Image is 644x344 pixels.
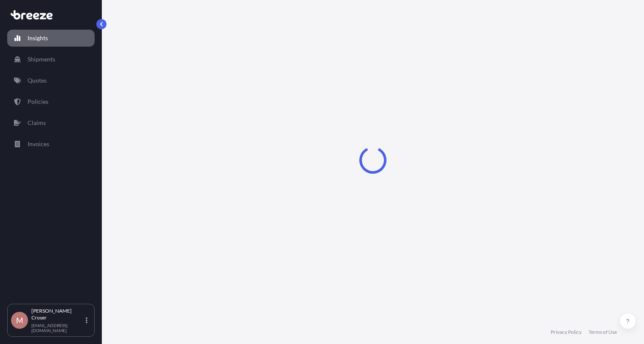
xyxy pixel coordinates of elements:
a: Quotes [7,72,95,89]
p: Insights [28,34,48,42]
p: [PERSON_NAME] Croser [31,308,84,321]
a: Privacy Policy [551,329,582,336]
a: Shipments [7,51,95,68]
p: Invoices [28,140,49,148]
p: Claims [28,119,46,127]
p: Quotes [28,76,47,85]
span: M [16,316,23,325]
a: Terms of Use [588,329,617,336]
p: Policies [28,97,48,106]
a: Policies [7,93,95,110]
p: [EMAIL_ADDRESS][DOMAIN_NAME] [31,323,84,333]
a: Insights [7,30,95,47]
p: Shipments [28,55,55,64]
a: Invoices [7,136,95,153]
a: Claims [7,114,95,131]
